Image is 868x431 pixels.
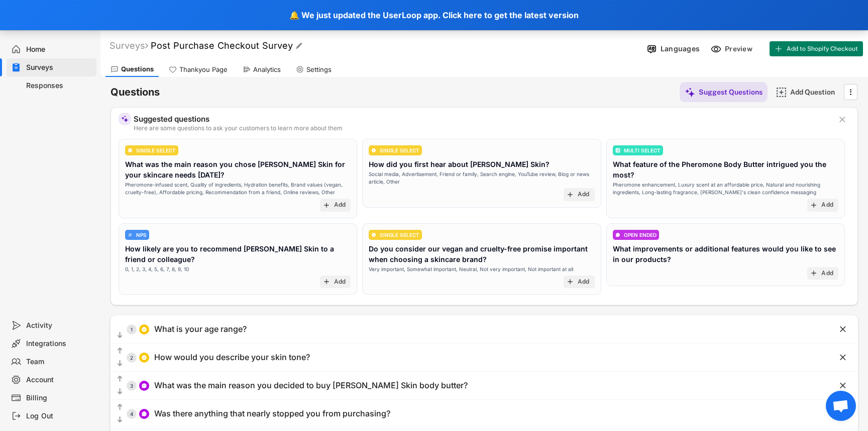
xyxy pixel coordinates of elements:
[118,375,123,383] text: 
[845,84,855,100] button: 
[776,87,787,98] img: AddMajor.svg
[322,201,331,209] button: add
[840,352,846,363] text: 
[141,326,147,332] img: CircleTickMinorWhite.svg
[566,278,574,286] button: add
[296,42,302,49] text: 
[118,387,123,396] text: 
[26,45,92,54] div: Home
[116,359,124,369] button: 
[141,411,147,417] img: ConversationMinor.svg
[661,44,700,53] div: Languages
[578,278,590,286] div: Add
[141,355,147,361] img: CircleTickMinorWhite.svg
[837,115,847,125] button: 
[380,148,419,153] div: SINGLE SELECT
[116,387,124,397] button: 
[306,65,332,74] div: Settings
[821,201,833,209] div: Add
[26,357,92,367] div: Team
[116,374,124,384] button: 
[770,41,863,56] button: Add to Shopify Checkout
[128,148,133,153] img: CircleTickMinorWhite.svg
[369,243,594,265] div: Do you consider our vegan and cruelty-free promise important when choosing a skincare brand?
[615,232,620,237] img: ConversationMinor.svg
[127,355,137,360] div: 2
[125,181,351,196] div: Pheromone-infused scent, Quality of ingredients, Hydration benefits, Brand values (vegan, cruelty...
[810,201,818,209] button: add
[26,339,92,349] div: Integrations
[121,65,154,73] div: Questions
[118,331,123,339] text: 
[154,408,390,419] div: Was there anything that nearly stopped you from purchasing?
[566,191,574,199] button: add
[111,85,160,99] h6: Questions
[295,42,302,49] button: 
[838,381,848,391] button: 
[322,278,331,286] button: add
[838,324,848,334] button: 
[151,40,293,51] font: Post Purchase Checkout Survey
[369,266,573,273] div: Very important, Somewhat important, Neutral, Not very important, Not important at all
[26,63,92,72] div: Surveys
[646,44,657,54] img: Language%20Icon.svg
[116,415,124,425] button: 
[179,65,228,74] div: Thankyou Page
[26,411,92,421] div: Log Out
[840,324,846,334] text: 
[154,352,310,363] div: How would you describe your skin tone?
[578,191,590,199] div: Add
[141,383,147,389] img: ConversationMinor.svg
[787,46,858,52] span: Add to Shopify Checkout
[118,359,123,368] text: 
[624,232,657,237] div: OPEN ENDED
[26,321,92,330] div: Activity
[810,269,818,277] button: add
[838,353,848,363] button: 
[136,232,147,237] div: NPS
[334,201,346,209] div: Add
[110,40,148,51] div: Surveys
[613,181,838,196] div: Pheromone enhancement, Luxury scent at an affordable price, Natural and nourishing ingredients, L...
[26,375,92,385] div: Account
[26,81,92,91] div: Responses
[127,327,137,332] div: 1
[118,403,123,411] text: 
[685,87,695,98] img: MagicMajor%20%28Purple%29.svg
[613,243,838,265] div: What improvements or additional features would you like to see in our products?
[116,402,124,412] button: 
[154,380,468,391] div: What was the main reason you decided to buy [PERSON_NAME] Skin body butter?
[121,115,129,123] img: MagicMajor%20%28Purple%29.svg
[850,87,852,97] text: 
[821,270,833,278] div: Add
[125,243,351,265] div: How likely are you to recommend [PERSON_NAME] Skin to a friend or colleague?
[136,148,176,153] div: SINGLE SELECT
[134,125,830,131] div: Here are some questions to ask your customers to learn more about them
[334,278,346,286] div: Add
[369,159,550,169] div: How did you first hear about [PERSON_NAME] Skin?
[134,115,830,123] div: Suggested questions
[725,44,755,53] div: Preview
[118,415,123,424] text: 
[125,159,351,180] div: What was the main reason you chose [PERSON_NAME] Skin for your skincare needs [DATE]?
[127,411,137,416] div: 4
[125,266,189,273] div: 0, 1, 2, 3, 4, 5, 6, 7, 8, 9, 10
[154,324,247,334] div: What is your age range?
[624,148,661,153] div: MULTI SELECT
[839,114,845,125] text: 
[127,383,137,388] div: 3
[371,148,376,153] img: CircleTickMinorWhite.svg
[615,148,620,153] img: ListMajor.svg
[380,232,419,237] div: SINGLE SELECT
[369,170,594,186] div: Social media, Advertisement, Friend or family, Search engine, YouTube review, Blog or news articl...
[790,88,840,97] div: Add Question
[613,159,838,180] div: What feature of the Pheromone Body Butter intrigued you the most?
[699,88,763,97] div: Suggest Questions
[26,393,92,403] div: Billing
